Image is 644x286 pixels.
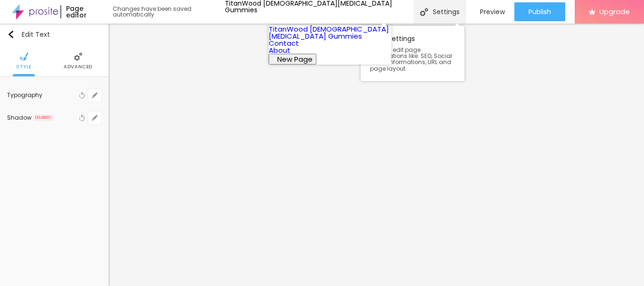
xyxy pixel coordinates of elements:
[466,2,514,21] button: Preview
[60,5,103,18] div: Page editor
[33,114,53,121] span: DISABLED
[7,115,32,121] div: Shadow
[16,65,32,69] span: Style
[7,92,77,98] div: Typography
[7,31,50,38] div: Edit Text
[514,2,565,21] button: Publish
[370,47,455,72] span: Click to edit page informations like: SEO, Social share informations, URL and page layout.
[269,45,290,55] a: About
[113,6,225,17] div: Changes have been saved automatically
[7,31,15,38] img: Icone
[480,8,505,16] span: Preview
[361,26,464,81] div: Page settings
[420,8,428,16] img: Icone
[269,38,299,48] a: Contact
[64,65,92,69] span: Advanced
[74,52,83,61] img: Icone
[269,54,316,65] button: New Page
[269,24,389,41] a: TitanWood [DEMOGRAPHIC_DATA][MEDICAL_DATA] Gummies
[528,8,551,16] span: Publish
[108,24,644,286] iframe: Editor
[277,54,313,64] span: New Page
[599,8,630,16] span: Upgrade
[20,52,28,61] img: Icone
